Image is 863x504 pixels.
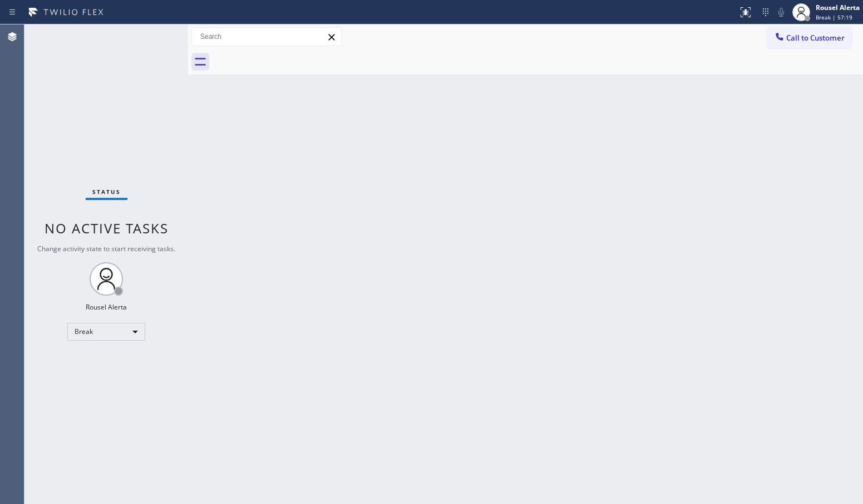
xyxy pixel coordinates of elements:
[192,28,341,46] input: Search
[92,188,121,196] span: Status
[816,13,852,21] span: Break | 57:19
[37,244,175,253] span: Change activity state to start receiving tasks.
[86,302,127,312] div: Rousel Alerta
[767,27,852,48] button: Call to Customer
[786,33,845,43] span: Call to Customer
[773,4,789,20] button: Mute
[45,219,169,237] span: No active tasks
[67,323,145,341] div: Break
[816,3,860,12] div: Rousel Alerta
